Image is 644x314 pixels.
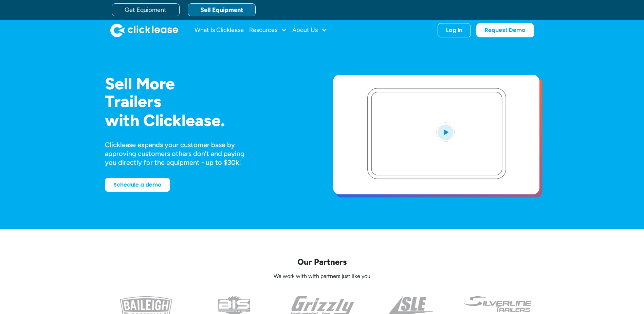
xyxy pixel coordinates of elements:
h1: with Clicklease. [105,111,311,129]
a: Request Demo [476,23,534,37]
p: We work with with partners just like you [105,273,539,280]
a: What Is Clicklease [195,23,244,37]
a: Sell Equipment [188,3,256,16]
p: Our Partners [105,257,539,267]
h1: Trailers [105,92,311,110]
div: Clicklease expands your customer base by approving customers others don’t and paying you directly... [105,140,257,167]
h1: Sell More [105,75,311,93]
img: Clicklease logo [110,23,178,37]
a: Schedule a demo [105,178,170,192]
img: Blue play button logo on a light blue circular background [436,122,455,141]
a: Get Equipment [112,3,180,16]
div: Log In [446,27,462,34]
